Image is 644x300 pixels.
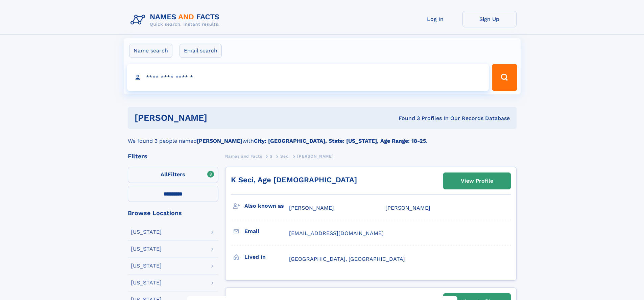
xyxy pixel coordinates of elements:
div: [US_STATE] [131,280,162,285]
div: We found 3 people named with . [128,129,517,145]
label: Email search [180,44,222,58]
label: Name search [129,44,172,58]
div: Found 3 Profiles In Our Records Database [303,115,510,122]
h3: Also known as [244,200,289,212]
b: City: [GEOGRAPHIC_DATA], State: [US_STATE], Age Range: 18-25 [254,138,426,144]
span: Seci [280,154,289,159]
div: Filters [128,153,218,159]
a: S [270,152,273,160]
div: Browse Locations [128,210,218,216]
span: All [161,171,168,178]
a: Log In [408,11,462,27]
div: [US_STATE] [131,263,162,269]
button: Search Button [492,64,517,91]
a: Names and Facts [225,152,262,160]
span: [PERSON_NAME] [385,205,430,211]
h3: Lived in [244,251,289,263]
label: Filters [128,167,218,183]
span: [EMAIL_ADDRESS][DOMAIN_NAME] [289,230,384,236]
b: [PERSON_NAME] [197,138,242,144]
input: search input [127,64,489,91]
h3: Email [244,226,289,237]
a: View Profile [444,173,510,189]
span: S [270,154,273,159]
div: [US_STATE] [131,229,162,235]
span: [PERSON_NAME] [297,154,333,159]
div: [US_STATE] [131,246,162,252]
span: [PERSON_NAME] [289,205,334,211]
h1: [PERSON_NAME] [135,114,303,122]
a: Sign Up [462,11,517,27]
img: Logo Names and Facts [128,11,225,29]
a: Seci [280,152,289,160]
div: View Profile [461,173,493,189]
a: K Seci, Age [DEMOGRAPHIC_DATA] [231,176,357,184]
span: [GEOGRAPHIC_DATA], [GEOGRAPHIC_DATA] [289,256,405,262]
